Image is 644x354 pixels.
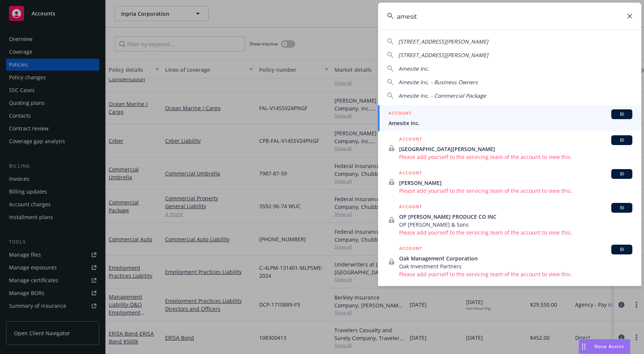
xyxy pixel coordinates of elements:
h5: ACCOUNT [399,135,422,144]
input: Search... [378,3,641,30]
a: ACCOUNTBIAmesite Inc. [378,105,641,131]
span: BI [614,137,629,144]
span: Please add yourself to the servicing team of the account to view this. [399,228,632,236]
h5: ACCOUNT [389,109,412,118]
h5: ACCOUNT [399,169,422,178]
span: [STREET_ADDRESS][PERSON_NAME] [398,38,488,45]
span: OP [PERSON_NAME] PRODUCE CO INC [399,213,632,221]
span: BI [614,246,629,253]
span: [PERSON_NAME] [399,179,632,187]
span: Please add yourself to the servicing team of the account to view this. [399,270,632,278]
span: Amesite Inc. [398,65,429,72]
span: Amesite Inc. [389,119,632,127]
div: Drag to move [579,339,588,354]
a: ACCOUNTBI[GEOGRAPHIC_DATA][PERSON_NAME]Please add yourself to the servicing team of the account t... [378,131,641,165]
button: Nova Assist [579,339,630,354]
span: Oak Management Corporation [399,254,632,262]
span: BI [614,111,629,118]
span: Oak Investment Partners [399,262,632,270]
span: [STREET_ADDRESS][PERSON_NAME] [398,51,488,59]
a: ACCOUNTBI[PERSON_NAME]Please add yourself to the servicing team of the account to view this. [378,165,641,199]
h5: ACCOUNT [399,245,422,254]
span: OP [PERSON_NAME] & Sons [399,221,632,228]
span: [GEOGRAPHIC_DATA][PERSON_NAME] [399,145,632,153]
span: BI [614,204,629,211]
span: Please add yourself to the servicing team of the account to view this. [399,187,632,195]
a: ACCOUNTBIOak Management CorporationOak Investment PartnersPlease add yourself to the servicing te... [378,241,641,282]
span: Please add yourself to the servicing team of the account to view this. [399,153,632,161]
span: Amesite Inc. - Business Owners [398,79,478,86]
a: ACCOUNTBIOP [PERSON_NAME] PRODUCE CO INCOP [PERSON_NAME] & SonsPlease add yourself to the servici... [378,199,641,241]
span: Amesite Inc. - Commercial Package [398,92,486,99]
span: Nova Assist [594,343,624,349]
span: BI [614,171,629,177]
h5: ACCOUNT [399,203,422,212]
